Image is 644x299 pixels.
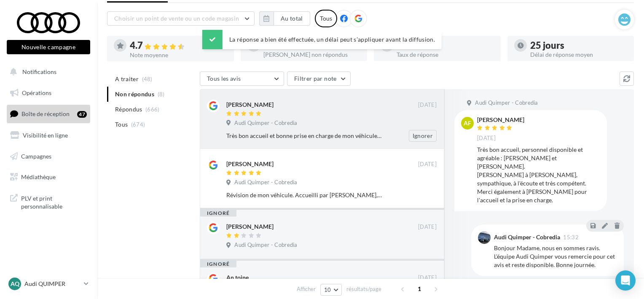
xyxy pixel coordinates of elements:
span: 1 [413,282,426,296]
span: Répondus [115,105,142,114]
button: Au total [259,11,310,26]
div: 47 [77,111,87,118]
span: [DATE] [418,223,437,231]
div: ignoré [200,210,236,217]
div: Très bon accueil et bonne prise en charge de mon véhicule. J’ai apprécié l’adaptabilité pour le p... [226,132,382,140]
span: Choisir un point de vente ou un code magasin [114,15,239,22]
button: Ignorer [409,130,437,142]
span: résultats/page [346,285,381,293]
span: Tous [115,120,128,129]
div: La réponse a bien été effectuée, un délai peut s’appliquer avant la diffusion. [202,30,442,49]
div: [PERSON_NAME] [226,101,274,109]
a: AQ Audi QUIMPER [7,276,90,292]
div: 25 jours [530,41,628,50]
a: PLV et print personnalisable [5,189,92,214]
div: Note moyenne [130,52,227,58]
span: AQ [11,280,19,288]
span: [DATE] [418,274,437,282]
div: Audi Quimper - Cobredia [494,234,560,240]
button: Notifications [5,63,89,81]
div: 99 % [397,41,494,50]
span: Tous les avis [207,75,241,82]
span: Boîte de réception [21,110,70,117]
span: [DATE] [477,135,496,142]
div: [PERSON_NAME] [226,222,274,231]
button: Au total [274,11,310,26]
button: Choisir un point de vente ou un code magasin [107,11,255,26]
span: Campagnes [21,152,51,159]
span: 10 [324,286,331,293]
div: [PERSON_NAME] [226,160,274,168]
span: Visibilité en ligne [23,132,68,139]
span: (674) [131,121,145,128]
span: 15:32 [563,235,579,240]
span: (666) [145,106,160,113]
div: Taux de réponse [397,52,494,58]
div: Révision de mon véhicule. Accueilli par [PERSON_NAME], très professionnelle et efficace ! [226,191,382,199]
button: 10 [320,284,342,296]
div: Bonjour Madame, nous en sommes ravis. L'équipe Audi Quimper vous remercie pour cet avis et reste ... [494,244,617,269]
a: Opérations [5,84,92,102]
span: AF [464,119,471,127]
a: Médiathèque [5,168,92,186]
span: Médiathèque [21,173,56,180]
span: A traiter [115,75,139,83]
span: (48) [142,76,153,82]
span: Opérations [22,89,51,96]
span: PLV et print personnalisable [21,193,87,211]
span: Audi Quimper - Cobredia [475,99,538,107]
button: Tous les avis [200,71,284,86]
span: Notifications [22,68,56,75]
button: Nouvelle campagne [7,40,90,54]
div: Délai de réponse moyen [530,52,628,58]
span: [DATE] [418,101,437,109]
a: Campagnes [5,148,92,165]
a: Visibilité en ligne [5,127,92,144]
span: Audi Quimper - Cobredia [234,179,297,186]
div: Tous [315,10,337,27]
div: [PERSON_NAME] [477,117,524,123]
a: Boîte de réception47 [5,105,92,123]
span: Afficher [297,285,316,293]
div: Très bon accueil, personnel disponible et agréable : [PERSON_NAME] et [PERSON_NAME]. [PERSON_NAME... [477,146,600,204]
div: Open Intercom Messenger [615,270,636,291]
div: An toine [226,273,249,282]
div: ignoré [200,261,236,267]
button: Filtrer par note [287,71,351,86]
p: Audi QUIMPER [24,280,80,288]
span: Audi Quimper - Cobredia [234,241,297,249]
span: [DATE] [418,161,437,168]
div: 4.7 [130,41,227,50]
span: Audi Quimper - Cobredia [234,119,297,127]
